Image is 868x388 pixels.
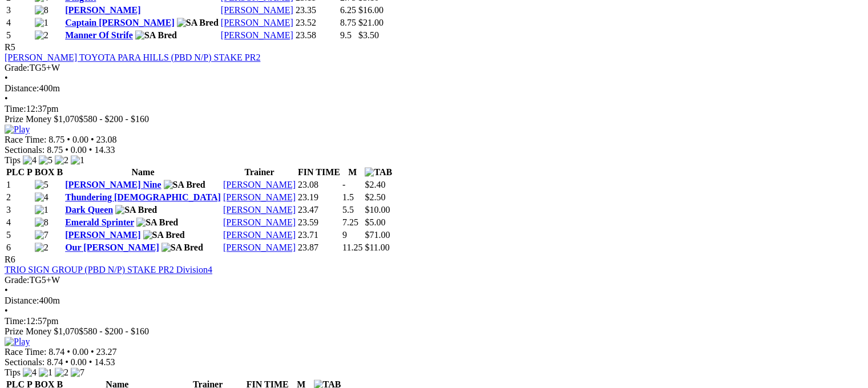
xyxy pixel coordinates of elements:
span: Time: [5,316,26,326]
a: Our [PERSON_NAME] [65,242,159,252]
span: • [5,306,8,316]
text: 9 [342,230,347,240]
a: [PERSON_NAME] [223,230,296,240]
a: [PERSON_NAME] [223,205,296,215]
span: Tips [5,367,21,377]
img: 7 [71,367,84,378]
span: $16.00 [358,5,383,15]
img: SA Bred [136,217,178,228]
text: - [342,180,345,189]
span: • [91,347,94,357]
img: Play [5,124,30,135]
td: 23.58 [295,30,338,41]
a: [PERSON_NAME] [223,192,296,202]
span: Distance: [5,83,39,93]
img: 5 [35,180,49,190]
td: 23.59 [297,217,341,228]
img: SA Bred [177,18,219,28]
span: 0.00 [71,357,87,367]
span: 8.74 [47,357,63,367]
a: Emerald Sprinter [65,217,134,227]
span: 0.00 [72,135,88,144]
span: $5.00 [365,217,385,227]
a: [PERSON_NAME] [223,242,296,252]
div: Prize Money $1,070 [5,114,863,124]
td: 3 [6,204,33,216]
span: 14.53 [94,357,115,367]
img: 2 [55,367,68,378]
span: Tips [5,155,21,165]
td: 23.19 [297,192,341,203]
img: TAB [365,167,392,177]
th: Name [64,167,221,178]
span: • [5,94,8,103]
img: 1 [71,155,84,165]
text: 5.5 [342,205,354,215]
div: 400m [5,296,863,306]
text: 8.75 [340,18,356,27]
a: [PERSON_NAME] [221,18,293,27]
span: Grade: [5,275,30,285]
td: 6 [6,242,33,253]
span: PLC [6,167,25,177]
a: TRIO SIGN GROUP (PBD N/P) STAKE PR2 Division4 [5,265,212,274]
img: Play [5,337,30,347]
img: 2 [35,30,49,41]
span: $71.00 [365,230,390,240]
span: • [5,73,8,83]
div: Prize Money $1,070 [5,326,863,337]
img: 1 [35,205,49,215]
td: 23.47 [297,204,341,216]
span: Race Time: [5,347,46,357]
img: 5 [39,155,53,165]
span: • [91,135,94,144]
a: [PERSON_NAME] Nine [65,180,161,189]
td: 4 [6,17,33,29]
text: 9.5 [340,30,352,40]
a: [PERSON_NAME] [221,30,293,40]
td: 1 [6,179,33,191]
th: M [342,167,363,178]
span: • [65,145,68,155]
td: 5 [6,229,33,241]
span: • [89,357,92,367]
span: $580 - $200 - $160 [79,114,149,124]
a: Thundering [DEMOGRAPHIC_DATA] [65,192,221,202]
td: 2 [6,192,33,203]
td: 23.71 [297,229,341,241]
span: $3.50 [358,30,379,40]
img: SA Bred [162,242,203,253]
td: 23.08 [297,179,341,191]
span: 8.75 [47,145,63,155]
th: Trainer [223,167,296,178]
span: • [67,135,70,144]
text: 1.5 [342,192,354,202]
img: 7 [35,230,49,240]
span: $580 - $200 - $160 [79,326,149,336]
div: 12:57pm [5,316,863,326]
span: $11.00 [365,242,389,252]
span: 14.33 [94,145,115,155]
span: $2.40 [365,180,385,189]
img: 2 [55,155,68,165]
span: 23.08 [96,135,117,144]
span: 8.75 [49,135,64,144]
span: $21.00 [358,18,383,27]
a: [PERSON_NAME] [65,230,140,240]
a: [PERSON_NAME] TOYOTA PARA HILLS (PBD N/P) STAKE PR2 [5,52,260,62]
img: 8 [35,5,49,15]
span: Sectionals: [5,145,45,155]
a: Manner Of Strife [65,30,133,40]
span: R6 [5,254,15,264]
span: 23.27 [96,347,117,357]
span: Sectionals: [5,357,45,367]
td: 5 [6,30,33,41]
span: Race Time: [5,135,46,144]
img: SA Bred [143,230,185,240]
a: [PERSON_NAME] [65,5,140,15]
img: 4 [35,192,49,203]
a: [PERSON_NAME] [223,180,296,189]
img: 1 [39,367,53,378]
span: 0.00 [72,347,88,357]
div: 400m [5,83,863,94]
